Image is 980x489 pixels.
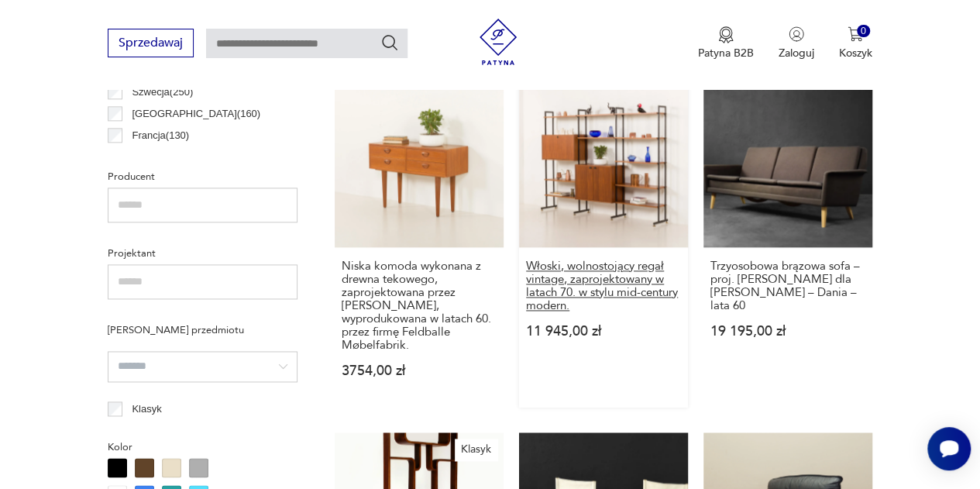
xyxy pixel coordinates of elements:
a: Sprzedawaj [108,39,194,50]
p: Klasyk [132,401,161,418]
p: Szwecja ( 250 ) [132,84,193,101]
a: Niska komoda wykonana z drewna tekowego, zaprojektowana przez Kaia Kristiansena, wyprodukowana w ... [335,78,504,408]
button: Sprzedawaj [108,29,194,57]
button: Szukaj [380,33,399,52]
a: Włoski, wolnostojący regał vintage, zaprojektowany w latach 70. w stylu mid-century modern.Włoski... [519,78,688,408]
button: 0Koszyk [839,26,872,60]
iframe: Smartsupp widget button [927,427,971,470]
p: Producent [108,168,297,185]
p: [PERSON_NAME] przedmiotu [108,322,297,339]
p: Koszyk [839,46,872,60]
img: Patyna - sklep z meblami i dekoracjami vintage [475,19,521,65]
p: 19 195,00 zł [710,325,865,338]
img: Ikonka użytkownika [789,26,804,42]
div: 0 [857,25,870,38]
button: Zaloguj [779,26,814,60]
p: [GEOGRAPHIC_DATA] ( 160 ) [132,105,260,122]
img: Ikona medalu [718,26,734,43]
a: Trzyosobowa brązowa sofa – proj. Folke Ohlsson dla Fritz Hansen – Dania – lata 60Trzyosobowa brąz... [703,78,872,408]
a: Ikona medaluPatyna B2B [698,26,754,60]
p: Kolor [108,439,297,456]
p: Patyna B2B [698,46,754,60]
button: Patyna B2B [698,26,754,60]
h3: Niska komoda wykonana z drewna tekowego, zaprojektowana przez [PERSON_NAME], wyprodukowana w lata... [342,260,497,352]
p: Francja ( 130 ) [132,127,189,144]
p: Zaloguj [779,46,814,60]
p: 3754,00 zł [342,364,497,377]
p: 11 945,00 zł [526,325,681,338]
h3: Włoski, wolnostojący regał vintage, zaprojektowany w latach 70. w stylu mid-century modern. [526,260,681,312]
p: Czechy ( 120 ) [132,149,189,166]
img: Ikona koszyka [848,26,863,42]
p: Projektant [108,245,297,262]
h3: Trzyosobowa brązowa sofa – proj. [PERSON_NAME] dla [PERSON_NAME] – Dania – lata 60 [710,260,865,312]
